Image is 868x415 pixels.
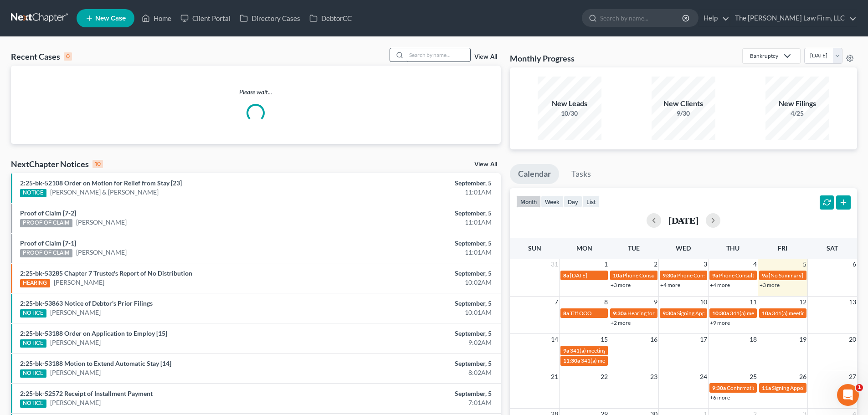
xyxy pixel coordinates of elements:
span: 1 [856,384,863,391]
a: [PERSON_NAME] [50,368,101,377]
div: September, 5 [340,329,492,338]
div: 10:01AM [340,308,492,317]
div: 0 [64,52,72,61]
a: Directory Cases [235,10,305,26]
span: 19 [798,334,807,345]
span: 9:30a [712,384,726,391]
span: 7 [554,297,559,307]
a: View All [474,161,497,168]
span: 17 [699,334,708,345]
div: NOTICE [20,309,46,318]
div: NOTICE [20,339,46,348]
div: September, 5 [340,389,492,398]
a: +2 more [611,319,631,326]
div: 10:02AM [340,278,492,287]
span: 3 [703,259,708,270]
span: Fri [778,244,787,252]
span: Hearing for [PERSON_NAME] & [PERSON_NAME] [627,310,747,317]
span: Signing Appointment - [PERSON_NAME] - Chapter 7 [677,310,801,317]
span: 10a [613,272,622,279]
span: 24 [699,371,708,382]
span: 18 [749,334,758,345]
span: 13 [848,297,857,307]
div: New Leads [538,98,601,109]
span: 9a [762,272,768,279]
div: PROOF OF CLAIM [20,219,72,227]
a: [PERSON_NAME] & [PERSON_NAME] [50,188,159,197]
a: Proof of Claim [7-1] [20,239,76,247]
div: September, 5 [340,239,492,248]
span: 12 [798,297,807,307]
span: Thu [726,244,740,252]
span: 11a [762,384,771,391]
span: 10:30a [712,310,729,317]
input: Search by name... [406,48,470,61]
button: week [541,195,564,208]
a: The [PERSON_NAME] Law Firm, LLC [730,10,857,26]
div: Recent Cases [11,51,72,62]
span: Tiff OOO [570,310,591,317]
span: 1 [603,259,609,270]
span: 15 [600,334,609,345]
div: 11:01AM [340,218,492,227]
span: 11 [749,297,758,307]
div: 11:01AM [340,248,492,257]
a: 2:25-bk-52572 Receipt of Installment Payment [20,389,153,397]
div: 10/30 [538,109,601,118]
span: [DATE] [570,272,587,279]
span: 9a [712,272,718,279]
span: 9:30a [663,272,676,279]
div: NOTICE [20,400,46,408]
a: View All [474,54,497,60]
div: 11:01AM [340,188,492,197]
div: NextChapter Notices [11,159,103,169]
span: 2 [653,259,658,270]
span: 10 [699,297,708,307]
span: Sun [528,244,541,252]
span: [No Summary] [769,272,803,279]
span: 16 [649,334,658,345]
a: [PERSON_NAME] [54,278,104,287]
a: +4 more [660,282,680,288]
a: [PERSON_NAME] [76,218,127,227]
div: NOTICE [20,189,46,197]
span: 11:30a [563,357,580,364]
div: 9:02AM [340,338,492,347]
span: 5 [802,259,807,270]
span: 10a [762,310,771,317]
span: 9:30a [613,310,627,317]
a: +3 more [611,282,631,288]
span: 31 [550,259,559,270]
a: [PERSON_NAME] [50,338,101,347]
div: 4/25 [765,109,829,118]
a: +6 more [710,394,730,401]
div: Bankruptcy [750,52,778,60]
p: Please wait... [11,87,501,97]
h3: Monthly Progress [510,53,575,64]
span: Wed [676,244,691,252]
span: 8a [563,272,569,279]
a: DebtorCC [305,10,356,26]
div: September, 5 [340,179,492,188]
a: 2:25-bk-53863 Notice of Debtor's Prior Filings [20,299,153,307]
div: 10 [92,160,103,168]
input: Search by name... [600,10,683,26]
span: 22 [600,371,609,382]
span: 20 [848,334,857,345]
span: 23 [649,371,658,382]
a: Proof of Claim [7-2] [20,209,76,217]
a: Client Portal [176,10,235,26]
span: 9 [653,297,658,307]
div: September, 5 [340,209,492,218]
div: September, 5 [340,299,492,308]
a: [PERSON_NAME] [50,398,101,407]
span: 6 [852,259,857,270]
a: +3 more [760,282,780,288]
a: Home [137,10,176,26]
div: NOTICE [20,369,46,378]
button: day [564,195,582,208]
span: 26 [798,371,807,382]
iframe: Intercom live chat [837,384,859,406]
span: 9:30a [663,310,676,317]
div: September, 5 [340,359,492,368]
